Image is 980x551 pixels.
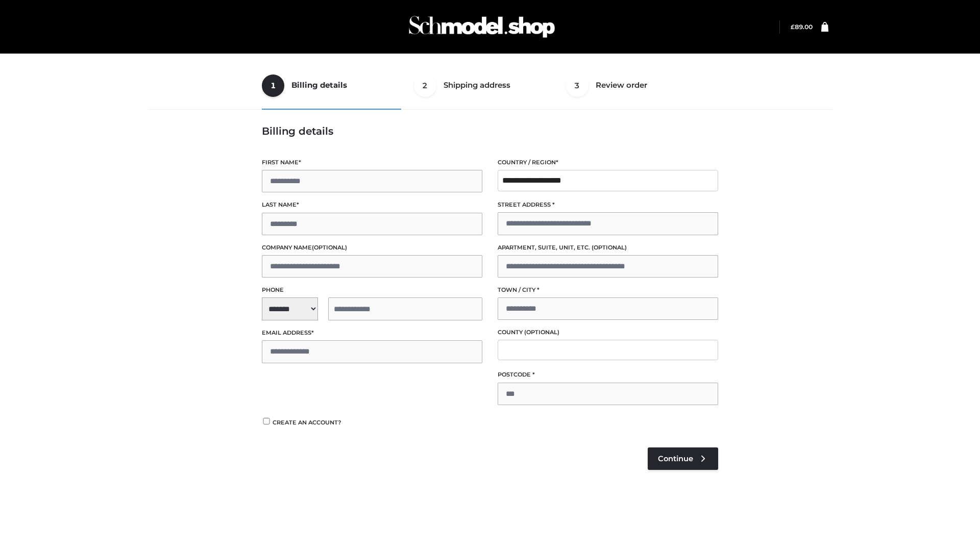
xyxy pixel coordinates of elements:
[498,200,718,210] label: Street address
[405,7,558,47] img: Schmodel Admin 964
[498,158,718,167] label: Country / Region
[262,158,482,167] label: First name
[498,370,718,380] label: Postcode
[791,23,813,31] bdi: 89.00
[262,200,482,210] label: Last name
[262,328,482,338] label: Email address
[262,125,718,137] h3: Billing details
[791,23,813,31] a: £89.00
[592,244,627,251] span: (optional)
[498,285,718,295] label: Town / City
[658,454,693,463] span: Continue
[262,285,482,295] label: Phone
[648,447,718,470] a: Continue
[262,243,482,253] label: Company name
[498,328,718,337] label: County
[791,23,795,31] span: £
[312,244,347,251] span: (optional)
[498,243,718,253] label: Apartment, suite, unit, etc.
[273,419,341,426] span: Create an account?
[262,418,271,424] input: Create an account?
[524,329,559,336] span: (optional)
